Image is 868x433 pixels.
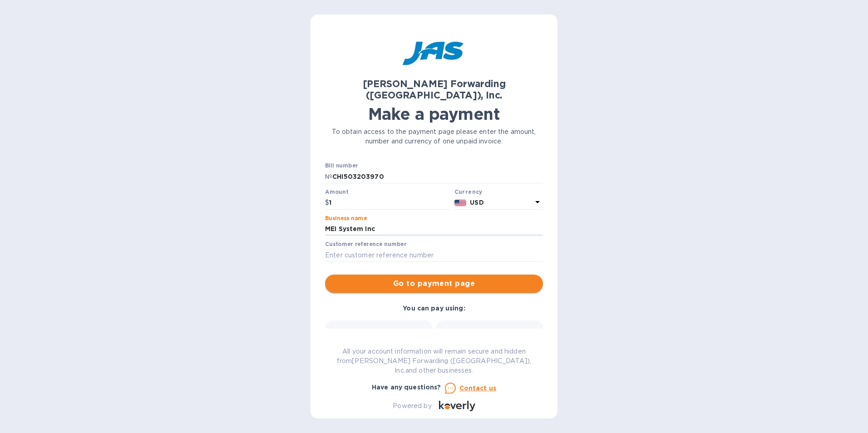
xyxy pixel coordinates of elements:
p: Powered by [393,401,431,411]
label: Business name [325,216,367,221]
input: Enter business name [325,222,543,236]
input: Enter bill number [332,170,543,183]
h1: Make a payment [325,104,543,123]
p: All your account information will remain secure and hidden from [PERSON_NAME] Forwarding ([GEOGRA... [325,347,543,375]
u: Contact us [459,384,497,392]
input: Enter customer reference number [325,248,543,262]
span: Go to payment page [332,278,536,289]
b: Have any questions? [372,384,441,391]
b: Currency [454,188,483,195]
b: [PERSON_NAME] Forwarding ([GEOGRAPHIC_DATA]), Inc. [363,78,506,101]
button: Go to payment page [325,275,543,293]
b: USD [470,199,483,206]
p: To obtain access to the payment page please enter the amount, number and currency of one unpaid i... [325,127,543,146]
img: USD [454,200,467,206]
p: $ [325,198,329,207]
label: Customer reference number [325,242,406,247]
p: № [325,172,332,182]
b: You can pay using: [403,305,465,312]
input: 0.00 [329,196,451,210]
label: Bill number [325,163,358,169]
label: Amount [325,189,348,195]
